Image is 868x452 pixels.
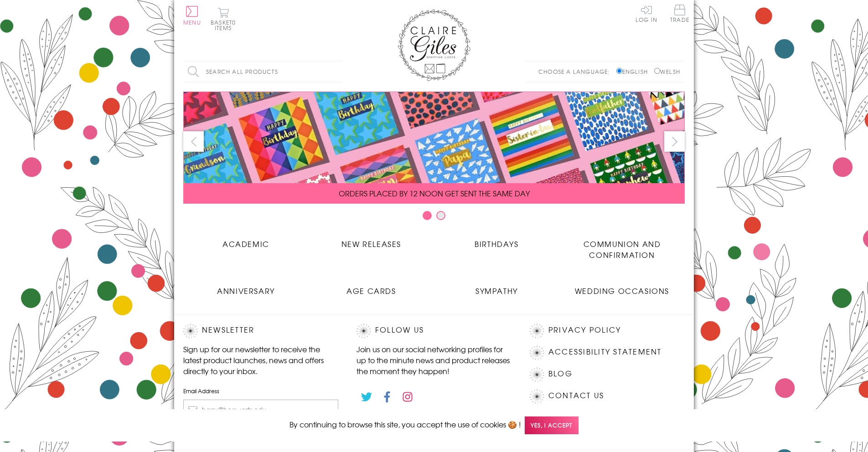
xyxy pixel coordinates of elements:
input: Welsh [654,68,660,74]
span: Trade [670,5,689,22]
p: Choose a language: [538,67,615,76]
span: Anniversary [217,285,275,296]
button: Carousel Page 2 [436,211,445,220]
button: Carousel Page 1 (Current Slide) [423,211,432,220]
span: Yes, I accept [525,416,579,434]
p: Join us on our social networking profiles for up to the minute news and product releases the mome... [356,344,511,376]
span: ORDERS PLACED BY 12 NOON GET SENT THE SAME DAY [339,188,530,199]
a: Log In [635,5,657,22]
span: Menu [183,18,201,26]
a: Sympathy [434,278,559,296]
label: English [616,67,652,76]
span: Age Cards [346,285,396,296]
input: Search all products [183,62,343,82]
span: Academic [222,238,269,249]
button: prev [183,131,204,152]
a: Privacy Policy [548,324,621,336]
a: Birthdays [434,231,559,249]
a: Accessibility Statement [548,346,662,358]
span: Wedding Occasions [575,285,669,296]
a: Communion and Confirmation [559,231,685,260]
a: New Releases [309,231,434,249]
span: New Releases [341,238,401,249]
button: next [664,131,685,152]
div: Carousel Pagination [183,211,685,225]
span: Sympathy [475,285,518,296]
a: Trade [670,5,689,24]
a: Age Cards [309,278,434,296]
a: Blog [548,368,573,380]
input: English [616,68,622,74]
label: Welsh [654,67,680,76]
button: Menu [183,6,201,25]
label: Email Address [183,387,338,395]
p: Sign up for our newsletter to receive the latest product launches, news and offers directly to yo... [183,344,338,376]
span: Birthdays [475,238,518,249]
h2: Follow Us [356,324,511,338]
input: harry@hogwarts.edu [183,400,338,420]
a: Contact Us [548,390,604,402]
button: Basket0 items [211,7,236,31]
a: Academic [183,231,309,249]
input: Search [334,62,343,82]
a: Anniversary [183,278,309,296]
span: Communion and Confirmation [584,238,661,260]
h2: Newsletter [183,324,338,338]
span: 0 items [215,18,236,32]
img: Claire Giles Greetings Cards [398,9,470,81]
a: Wedding Occasions [559,278,685,296]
